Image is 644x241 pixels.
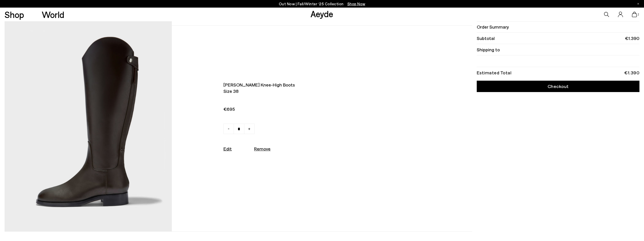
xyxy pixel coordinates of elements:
span: + [248,125,251,132]
a: Shop [5,10,24,19]
img: AEYDE-HECTOR-CALF-LEATHER-MOKA-1_580x.jpg [5,26,172,231]
span: [PERSON_NAME] knee-high boots [223,82,406,88]
li: Order Summary [477,21,640,33]
li: Subtotal [477,33,640,44]
span: Size 38 [223,88,406,94]
a: 2 [632,12,637,17]
a: + [244,124,255,134]
span: 2 [637,13,639,16]
u: Remove [254,146,271,151]
span: Navigate to /collections/new-in [347,2,365,6]
p: Out Now | Fall/Winter ‘25 Collection [279,1,365,7]
span: - [228,125,230,132]
div: Estimated Total [477,71,512,74]
a: Aeyde [310,8,333,19]
a: Edit [223,146,232,151]
span: €1.390 [625,35,639,41]
a: Checkout [477,81,640,92]
a: World [42,10,64,19]
a: - [223,124,234,134]
span: €695 [223,106,406,112]
div: €1.390 [624,71,639,74]
span: Shipping to [477,47,500,53]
